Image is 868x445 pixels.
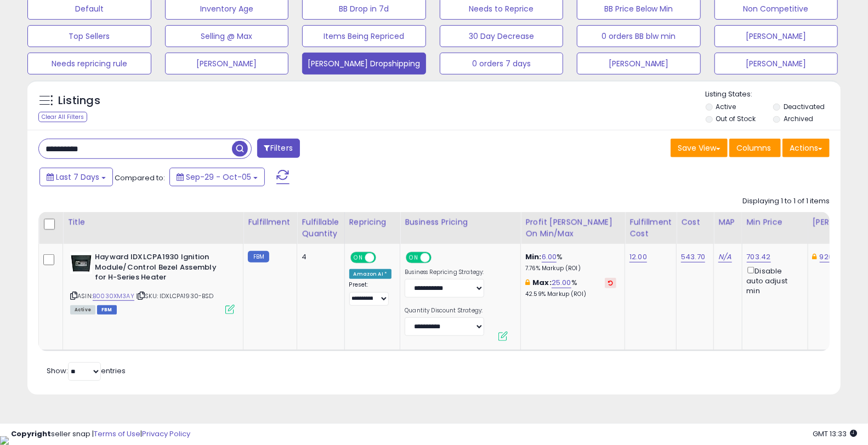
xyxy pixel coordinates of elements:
[736,142,771,153] span: Columns
[349,269,392,279] div: Amazon AI *
[248,251,269,263] small: FBM
[525,290,616,298] p: 42.59% Markup (ROI)
[681,252,705,263] a: 543.70
[716,114,756,123] label: Out of Stock
[39,168,113,186] button: Last 7 Days
[142,429,190,439] a: Privacy Policy
[407,253,421,263] span: ON
[302,53,426,75] button: [PERSON_NAME] Dropshipping
[351,253,365,263] span: ON
[577,25,701,47] button: 0 orders BB blw min
[747,216,803,228] div: Min Price
[349,216,396,228] div: Repricing
[681,216,709,228] div: Cost
[532,277,552,288] b: Max:
[27,53,151,75] button: Needs repricing rule
[716,102,736,111] label: Active
[136,292,214,300] span: | SKU: IDXLCPA1930-BSD
[729,139,781,157] button: Columns
[714,53,838,75] button: [PERSON_NAME]
[747,252,771,263] a: 703.42
[813,429,857,439] span: 2025-10-13 13:33 GMT
[784,114,813,123] label: Archived
[440,25,564,47] button: 30 Day Decrease
[257,139,300,158] button: Filters
[742,196,830,207] div: Displaying 1 to 1 of 1 items
[430,253,447,263] span: OFF
[374,253,392,263] span: OFF
[706,89,841,100] p: Listing States:
[782,139,830,157] button: Actions
[70,252,92,274] img: 41ICxPKuMtL._SL40_.jpg
[165,25,289,47] button: Selling @ Max
[671,139,728,157] button: Save View
[302,252,336,262] div: 4
[186,172,251,182] span: Sep-29 - Oct-05
[405,307,484,315] label: Quantity Discount Strategy:
[405,269,484,276] label: Business Repricing Strategy:
[521,212,625,244] th: The percentage added to the cost of goods (COGS) that forms the calculator for Min & Max prices.
[714,25,838,47] button: [PERSON_NAME]
[525,252,542,262] b: Min:
[93,292,134,301] a: B0030XM3AY
[165,53,289,75] button: [PERSON_NAME]
[97,305,117,315] span: FBM
[405,216,516,228] div: Business Pricing
[784,102,825,111] label: Deactivated
[11,429,190,440] div: seller snap | |
[95,252,228,286] b: Hayward IDXLCPA1930 Ignition Module/Control Bezel Assembly for H-Series Heater
[56,172,99,182] span: Last 7 Days
[542,252,557,263] a: 6.00
[525,278,616,298] div: %
[440,53,564,75] button: 0 orders 7 days
[302,25,426,47] button: Items Being Repriced
[629,216,672,239] div: Fulfillment Cost
[349,281,392,306] div: Preset:
[525,265,616,272] p: 7.76% Markup (ROI)
[58,93,100,109] h5: Listings
[248,216,292,228] div: Fulfillment
[70,252,235,313] div: ASIN:
[747,265,799,296] div: Disable auto adjust min
[169,168,265,186] button: Sep-29 - Oct-05
[629,252,647,263] a: 12.00
[47,366,126,376] span: Show: entries
[27,25,151,47] button: Top Sellers
[820,252,841,263] a: 926.17
[67,216,239,228] div: Title
[552,277,571,288] a: 25.00
[577,53,701,75] button: [PERSON_NAME]
[718,216,737,228] div: MAP
[525,252,616,272] div: %
[115,173,165,183] span: Compared to:
[70,305,95,315] span: All listings currently available for purchase on Amazon
[525,216,620,239] div: Profit [PERSON_NAME] on Min/Max
[718,252,731,263] a: N/A
[11,429,51,439] strong: Copyright
[38,112,87,122] div: Clear All Filters
[302,216,339,239] div: Fulfillable Quantity
[94,429,140,439] a: Terms of Use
